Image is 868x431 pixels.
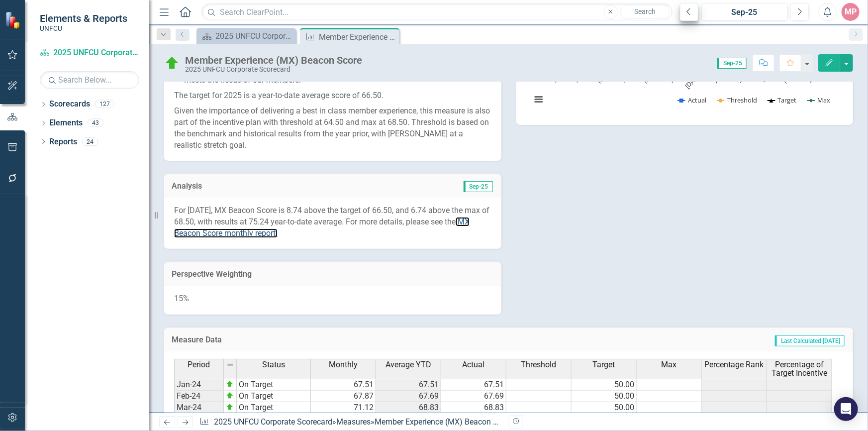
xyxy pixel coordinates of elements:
[199,417,501,428] div: » »
[40,47,139,59] a: 2025 UNFCU Corporate Scorecard
[678,96,706,104] button: Show Actual
[572,379,637,391] td: 50.00
[226,361,234,369] img: 8DAGhfEEPCf229AAAAAElFTkSuQmCC
[174,391,224,402] td: Feb-24
[386,360,431,369] span: Average YTD
[701,3,788,21] button: Sep-25
[172,335,452,344] h3: Measure Data
[593,360,615,369] span: Target
[376,391,441,402] td: 67.69
[172,182,333,191] h3: Analysis
[49,117,83,129] a: Elements
[705,6,785,18] div: Sep-25
[464,181,493,192] span: Sep-25
[164,55,180,71] img: On Target
[276,228,278,238] span: .
[172,270,494,279] h3: Perspective Weighting
[311,391,376,402] td: 67.87
[441,391,506,402] td: 67.69
[768,96,797,104] button: Show Target
[174,379,224,391] td: Jan-24
[174,294,189,303] span: 15%
[95,100,114,108] div: 127
[199,30,293,42] a: 2025 UNFCU Corporate Balanced Scorecard
[620,5,670,19] button: Search
[376,379,441,391] td: 67.51
[521,360,557,369] span: Threshold
[185,55,362,66] div: Member Experience (MX) Beacon Score
[769,360,830,378] span: Percentage of Target Incentive
[376,402,441,414] td: 68.83
[572,402,637,414] td: 50.00
[311,379,376,391] td: 67.51
[49,136,77,148] a: Reports
[188,360,210,369] span: Period
[174,88,491,104] p: The target for 2025 is a year-to-date average score of 66.50.
[662,360,677,369] span: Max
[214,417,332,427] a: 2025 UNFCU Corporate Scorecard
[174,206,489,238] span: For [DATE], MX Beacon Score is 8.74 above the target of 66.50, and 6.74 above the max of 68.50, w...
[40,24,127,32] small: UNFCU
[40,71,139,89] input: Search Below...
[237,391,311,402] td: On Target
[5,11,22,29] img: ClearPoint Strategy
[237,379,311,391] td: On Target
[834,397,858,421] div: Open Intercom Messenger
[572,391,637,402] td: 50.00
[226,380,234,388] img: zOikAAAAAElFTkSuQmCC
[185,66,362,73] div: 2025 UNFCU Corporate Scorecard
[329,360,358,369] span: Monthly
[174,217,470,238] a: MX Beacon Score monthly report.
[441,379,506,391] td: 67.51
[88,119,103,127] div: 43
[40,12,127,24] span: Elements & Reports
[717,96,757,104] button: Show Threshold
[842,3,860,21] button: MP
[775,335,845,346] span: Last Calculated [DATE]
[174,104,491,151] p: Given the importance of delivering a best in class member experience, this measure is also part o...
[201,3,672,21] input: Search ClearPoint...
[532,92,546,106] button: View chart menu, Chart
[441,402,506,414] td: 68.83
[174,217,470,238] span: MX Beacon Score monthly report
[174,402,224,414] td: Mar-24
[226,403,234,411] img: zOikAAAAAElFTkSuQmCC
[634,7,656,15] span: Search
[705,360,764,369] span: Percentage Rank
[311,402,376,414] td: 71.12
[717,58,747,69] span: Sep-25
[375,417,513,427] div: Member Experience (MX) Beacon Score
[237,402,311,414] td: On Target
[336,417,371,427] a: Measures
[463,360,485,369] span: Actual
[226,392,234,400] img: zOikAAAAAElFTkSuQmCC
[262,360,285,369] span: Status
[49,99,90,110] a: Scorecards
[808,96,831,104] button: Show Max
[319,31,397,43] div: Member Experience (MX) Beacon Score
[82,137,98,146] div: 24
[215,30,293,42] div: 2025 UNFCU Corporate Balanced Scorecard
